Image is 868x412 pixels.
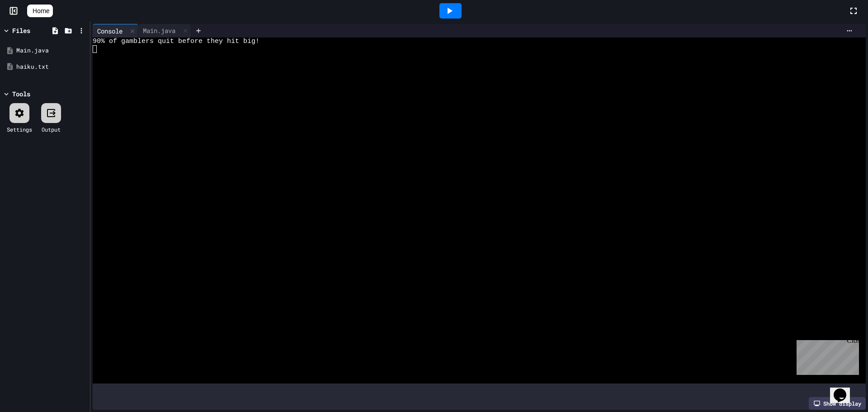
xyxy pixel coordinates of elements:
a: Home [27,5,53,17]
span: 90% of gamblers quit before they hit big! [93,38,259,45]
span: Home [33,6,49,15]
div: Files [12,26,30,35]
div: Chat with us now!Close [4,4,62,57]
div: haiku.txt [16,62,87,71]
iframe: chat widget [830,376,859,403]
div: Settings [7,125,32,133]
div: Show display [809,397,866,410]
div: Main.java [138,26,180,35]
div: Main.java [138,24,191,38]
div: Console [93,24,138,38]
iframe: chat widget [793,336,859,375]
div: Tools [12,89,30,99]
div: Main.java [16,46,87,55]
div: Output [42,125,61,133]
div: Console [93,26,127,36]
